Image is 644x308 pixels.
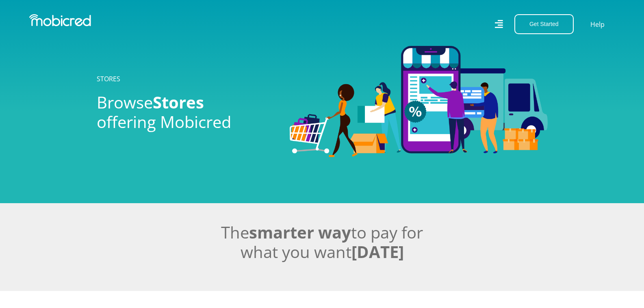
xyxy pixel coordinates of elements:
[29,14,91,26] img: Mobicred
[514,14,574,34] button: Get Started
[153,91,204,113] span: Stores
[97,74,120,83] a: STORES
[590,19,605,30] a: Help
[97,223,548,262] h2: The to pay for what you want
[97,93,278,132] h2: Browse offering Mobicred
[290,46,548,157] img: Stores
